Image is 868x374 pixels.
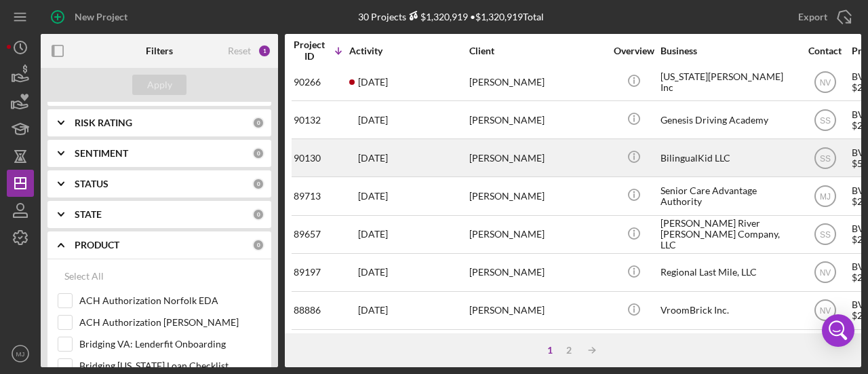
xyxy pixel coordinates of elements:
div: [PERSON_NAME] [469,64,605,100]
b: SENTIMENT [75,148,128,159]
b: Filters [146,45,173,56]
div: 89197 [294,255,348,291]
div: Client [469,45,605,56]
time: 2025-09-30 20:50 [358,153,388,164]
button: Apply [132,75,186,95]
div: BilingualKid LLC [660,140,796,176]
div: [PERSON_NAME] [469,102,605,138]
div: VroomBrick Inc. [660,293,796,329]
div: Project ID [294,39,325,61]
div: 89713 [294,178,348,214]
div: Open Intercom Messenger [822,314,854,347]
div: Regional Last Mile, LLC [660,255,796,291]
button: Select All [58,263,111,290]
div: [PERSON_NAME] [469,217,605,253]
div: Reset [228,45,251,56]
div: A Peace of Mind Counseling Services, LLC [660,331,796,367]
text: NV [819,306,831,316]
div: 1 [258,44,271,58]
label: Bridging VA: Lenderfit Onboarding [79,337,261,351]
b: RISK RATING [75,117,132,128]
div: 30 Projects • $1,320,919 Total [358,11,544,22]
div: [PERSON_NAME] [469,255,605,291]
div: [PERSON_NAME] [469,140,605,176]
div: 1 [540,345,559,356]
div: 0 [252,239,264,251]
div: [PERSON_NAME] [469,293,605,329]
text: MJ [16,350,25,358]
b: STATE [75,209,102,220]
div: Export [798,3,827,31]
div: Contact [800,45,850,56]
label: ACH Authorization Norfolk EDA [79,294,261,307]
div: Apply [147,75,172,95]
text: SS [819,230,830,240]
div: 90130 [294,140,348,176]
div: 0 [252,178,264,190]
text: SS [819,153,830,163]
text: SS [819,115,830,125]
div: [PERSON_NAME] [469,178,605,214]
b: PRODUCT [75,240,119,250]
div: Select All [64,263,104,290]
div: Business [660,45,796,56]
div: 89657 [294,217,348,253]
time: 2025-08-27 15:59 [358,229,388,240]
button: MJ [7,340,34,367]
b: STATUS [75,179,108,189]
div: [US_STATE][PERSON_NAME] Inc [660,64,796,100]
div: 88886 [294,293,348,329]
div: 90132 [294,102,348,138]
label: Bridging [US_STATE] Loan Checklist [79,359,261,373]
div: Activity [349,45,468,56]
div: 0 [252,117,264,129]
button: New Project [41,3,141,31]
div: 0 [252,208,264,221]
time: 2025-09-25 14:54 [358,267,388,278]
div: [PERSON_NAME] [469,331,605,367]
div: Overview [608,45,659,56]
text: NV [819,77,831,87]
div: $1,320,919 [406,11,468,22]
label: ACH Authorization [PERSON_NAME] [79,316,261,329]
time: 2025-09-24 12:28 [358,115,388,126]
div: New Project [75,3,127,31]
time: 2025-10-09 17:28 [358,77,388,88]
text: MJ [820,192,831,202]
time: 2025-09-30 15:04 [358,305,388,316]
time: 2025-10-08 22:26 [358,191,388,202]
div: 2 [559,345,578,356]
text: NV [819,268,831,278]
div: [PERSON_NAME] River [PERSON_NAME] Company, LLC [660,217,796,253]
div: Senior Care Advantage Authority [660,178,796,214]
div: Genesis Driving Academy [660,102,796,138]
button: Export [785,3,861,31]
div: 90266 [294,64,348,100]
div: 0 [252,147,264,160]
div: 88714 [294,331,348,367]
